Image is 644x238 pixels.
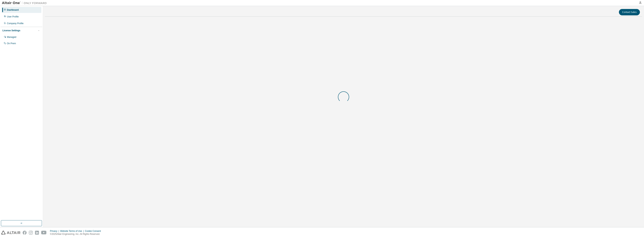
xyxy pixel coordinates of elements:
[29,231,33,235] img: instagram.svg
[23,231,27,235] img: facebook.svg
[85,230,103,233] div: Cookie Consent
[2,1,49,5] img: Altair One
[7,42,16,45] div: On Prem
[7,22,24,25] div: Company Profile
[50,230,60,233] div: Privacy
[50,233,103,236] p: © 2025 Altair Engineering, Inc. All Rights Reserved.
[2,29,20,32] div: License Settings
[41,231,47,235] img: youtube.svg
[7,8,19,11] div: Dashboard
[7,15,19,18] div: User Profile
[7,36,16,39] div: Managed
[35,231,39,235] img: linkedin.svg
[1,231,20,235] img: altair_logo.svg
[619,9,640,15] button: Contact Sales
[60,230,85,233] div: Website Terms of Use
